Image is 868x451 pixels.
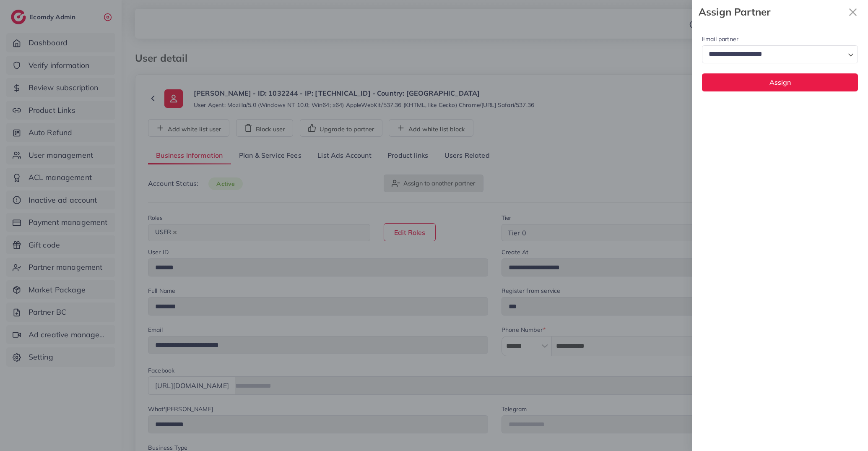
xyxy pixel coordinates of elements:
button: Close [845,3,861,21]
svg: x [845,4,861,21]
strong: Assign Partner [699,5,845,19]
span: Assign [769,78,791,86]
button: Assign [702,73,858,91]
div: Search for option [702,45,858,63]
input: Search for option [706,48,845,61]
label: Email partner [702,35,738,43]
